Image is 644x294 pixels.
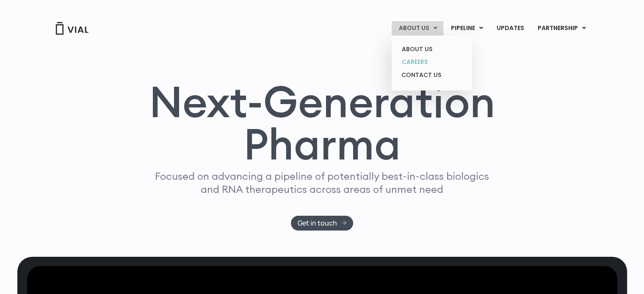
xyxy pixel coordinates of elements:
[395,55,469,69] a: CAREERS
[395,69,469,82] a: CONTACT US
[55,22,89,35] img: Vial Logo
[298,220,337,226] span: Get in touch
[139,80,506,166] h1: Next-Generation Pharma
[444,21,489,36] a: PIPELINEMenu Toggle
[392,21,443,36] a: ABOUT USMenu Toggle
[291,216,353,231] a: Get in touch
[395,43,469,56] a: ABOUT US
[531,21,592,36] a: PARTNERSHIPMenu Toggle
[489,21,530,36] a: UPDATES
[152,170,493,196] p: Focused on advancing a pipeline of potentially best-in-class biologics and RNA therapeutics acros...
